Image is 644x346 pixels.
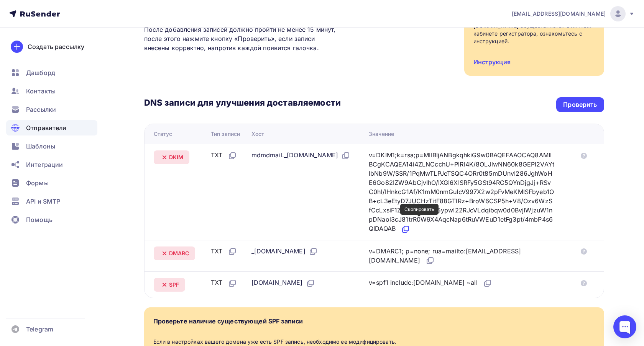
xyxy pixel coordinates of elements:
span: Интеграции [26,160,63,169]
h3: DNS записи для улучшения доставляемости [144,97,341,109]
div: Управление DNS записями домена [DOMAIN_NAME] осуществляется в личном кабинете регистратора, ознак... [473,15,595,45]
a: Формы [6,175,97,191]
div: Проверить [563,100,597,109]
span: Отправители [26,123,67,132]
span: DKIM [169,153,184,161]
div: Проверьте наличие существующей SPF записи [153,317,303,326]
div: TXT [211,278,237,288]
a: Отправители [6,120,97,135]
span: DMARC [169,250,189,257]
div: v=spf1 include:[DOMAIN_NAME] ~all [369,278,492,288]
span: Контакты [26,86,56,96]
div: TXT [211,246,237,256]
div: Хост [251,130,264,138]
div: [DOMAIN_NAME] [251,278,315,288]
a: Шаблоны [6,139,97,154]
a: Рассылки [6,102,97,117]
div: Создать рассылку [28,42,84,51]
a: Дашборд [6,65,97,80]
div: mdmdmail._[DOMAIN_NAME] [251,150,350,160]
span: Дашборд [26,68,55,77]
span: Рассылки [26,105,56,114]
a: [EMAIL_ADDRESS][DOMAIN_NAME] [512,6,635,21]
div: Тип записи [211,130,240,138]
div: TXT [211,150,237,160]
a: Инструкция [473,58,511,66]
span: Формы [26,178,49,188]
div: _[DOMAIN_NAME] [251,246,318,256]
span: [EMAIL_ADDRESS][DOMAIN_NAME] [512,10,606,18]
span: Помощь [26,215,53,224]
span: Telegram [26,325,53,334]
div: Значение [369,130,394,138]
div: v=DKIM1;k=rsa;p=MIIBIjANBgkqhkiG9w0BAQEFAAOCAQ8AMIIBCgKCAQEA14i4ZLNCcchU+PlRI4K/8OLJlwNN60k8GEPI2... [369,150,554,234]
div: Статус [154,130,172,138]
div: v=DMARC1; p=none; rua=mailto:[EMAIL_ADDRESS][DOMAIN_NAME] [369,246,554,266]
span: SPF [169,281,179,289]
a: Контакты [6,83,97,99]
span: Шаблоны [26,142,55,151]
span: API и SMTP [26,197,60,206]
